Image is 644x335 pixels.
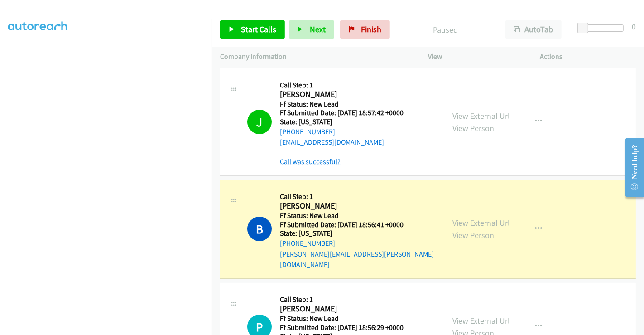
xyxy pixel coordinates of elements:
a: [PHONE_NUMBER] [280,127,335,136]
h1: J [247,110,272,134]
div: Delay between calls (in seconds) [582,24,624,32]
p: Paused [402,24,489,36]
a: View External Url [452,111,510,121]
h5: Ff Submitted Date: [DATE] 18:56:41 +0000 [280,220,436,229]
h2: [PERSON_NAME] [280,304,415,314]
button: Next [289,20,334,39]
a: View External Url [452,218,510,228]
h5: Ff Status: New Lead [280,314,415,323]
span: Next [310,24,326,34]
h5: Ff Status: New Lead [280,100,415,109]
a: [EMAIL_ADDRESS][DOMAIN_NAME] [280,138,384,146]
h5: Ff Submitted Date: [DATE] 18:57:42 +0000 [280,108,415,117]
p: View [428,51,524,62]
a: [PHONE_NUMBER] [280,239,335,248]
h5: Call Step: 1 [280,81,415,90]
button: AutoTab [505,20,562,39]
h2: [PERSON_NAME] [280,201,415,211]
a: View Person [452,123,494,133]
h5: Ff Status: New Lead [280,211,436,220]
p: Company Information [220,51,412,62]
a: View Person [452,230,494,240]
h1: B [247,217,272,241]
a: View External Url [452,316,510,326]
a: Finish [340,20,390,39]
iframe: Resource Center [618,131,644,204]
h5: Call Step: 1 [280,192,436,201]
a: [PERSON_NAME][EMAIL_ADDRESS][PERSON_NAME][DOMAIN_NAME] [280,250,434,269]
h5: Ff Submitted Date: [DATE] 18:56:29 +0000 [280,323,415,332]
h5: State: [US_STATE] [280,229,436,238]
a: Start Calls [220,20,285,39]
span: Finish [361,24,381,34]
h5: State: [US_STATE] [280,117,415,126]
a: Call was successful? [280,157,341,166]
h5: Call Step: 1 [280,295,415,304]
p: Actions [540,51,636,62]
div: 0 [632,20,636,33]
h2: [PERSON_NAME] [280,89,415,100]
span: Start Calls [241,24,276,34]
